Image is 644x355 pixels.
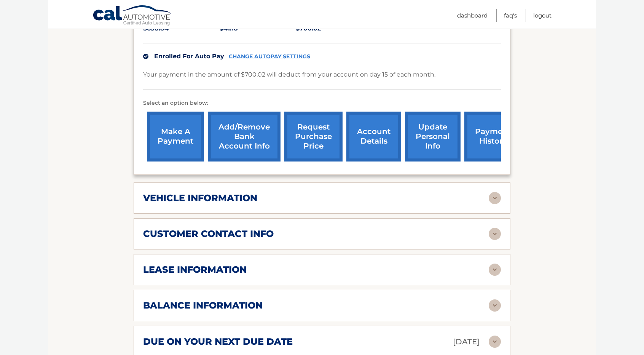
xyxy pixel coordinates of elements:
a: Dashboard [457,9,488,22]
img: accordion-rest.svg [489,228,501,240]
a: update personal info [405,112,461,162]
a: request purchase price [284,112,343,162]
a: make a payment [147,112,204,162]
p: Your payment in the amount of $700.02 will deduct from your account on day 15 of each month. [143,69,435,80]
p: Select an option below: [143,99,501,108]
img: accordion-rest.svg [489,264,501,276]
img: accordion-rest.svg [489,192,501,204]
a: payment history [464,112,521,162]
h2: lease information [143,264,247,275]
a: Cal Automotive [92,5,172,27]
a: CHANGE AUTOPAY SETTINGS [229,53,310,60]
img: accordion-rest.svg [489,299,501,312]
p: [DATE] [453,335,480,349]
h2: balance information [143,300,263,311]
h2: due on your next due date [143,336,293,347]
a: account details [346,112,401,162]
h2: vehicle information [143,192,257,204]
a: Add/Remove bank account info [208,112,281,162]
a: FAQ's [504,9,517,22]
img: check.svg [143,54,148,59]
span: Enrolled For Auto Pay [154,53,224,60]
a: Logout [533,9,552,22]
h2: customer contact info [143,228,274,240]
img: accordion-rest.svg [489,336,501,348]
